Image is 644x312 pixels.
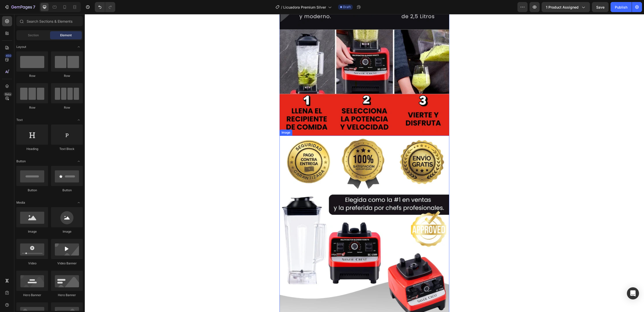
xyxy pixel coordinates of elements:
[95,2,115,12] div: Undo/Redo
[16,16,83,26] input: Search Sections & Elements
[51,261,83,266] div: Video Banner
[75,116,83,124] span: Toggle open
[51,105,83,110] div: Row
[51,293,83,297] div: Hero Banner
[75,43,83,51] span: Toggle open
[75,157,83,165] span: Toggle open
[542,2,590,12] button: 1 product assigned
[611,2,632,12] button: Publish
[51,147,83,151] div: Text Block
[283,5,326,10] span: Licuadora Premium Silver
[60,33,72,38] span: Element
[196,116,207,121] div: Image
[16,229,48,234] div: Image
[5,54,12,58] div: 450
[85,14,644,312] iframe: Design area
[51,188,83,193] div: Button
[16,45,26,49] span: Layout
[615,5,627,10] div: Publish
[16,147,48,151] div: Heading
[16,200,25,205] span: Media
[16,261,48,266] div: Video
[28,33,39,38] span: Section
[546,5,579,10] span: 1 product assigned
[33,4,35,10] p: 7
[16,74,48,78] div: Row
[16,188,48,193] div: Button
[16,293,48,297] div: Hero Banner
[627,287,639,299] div: Open Intercom Messenger
[4,92,12,96] div: Beta
[16,159,26,164] span: Button
[596,5,605,9] span: Save
[75,199,83,207] span: Toggle open
[16,105,48,110] div: Row
[281,5,282,10] span: /
[592,2,609,12] button: Save
[16,118,23,122] span: Text
[2,2,37,12] button: 7
[51,74,83,78] div: Row
[343,5,351,9] span: Draft
[51,229,83,234] div: Image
